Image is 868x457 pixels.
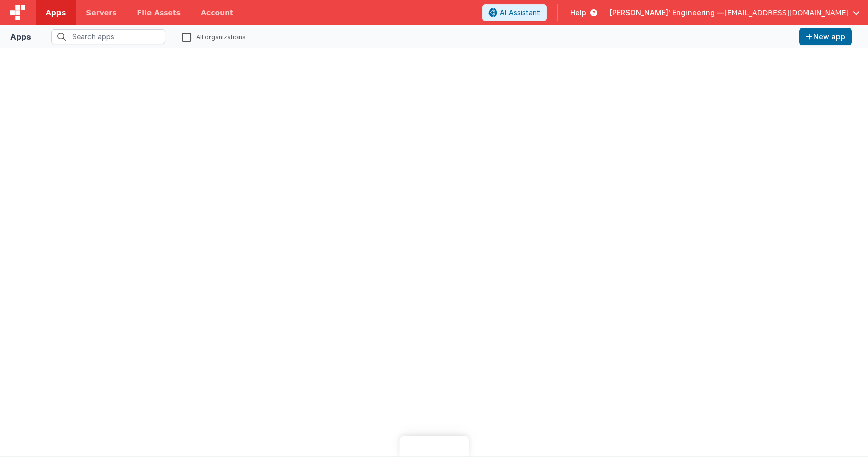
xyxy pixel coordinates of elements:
iframe: Marker.io feedback button [399,436,469,457]
span: File Assets [137,8,181,18]
span: Help [570,8,586,18]
span: AI Assistant [500,8,540,18]
button: AI Assistant [482,4,547,21]
span: Servers [86,8,116,18]
div: Apps [10,31,31,43]
span: [PERSON_NAME]' Engineering — [610,8,724,18]
button: New app [799,28,852,45]
span: [EMAIL_ADDRESS][DOMAIN_NAME] [724,8,849,18]
button: [PERSON_NAME]' Engineering — [EMAIL_ADDRESS][DOMAIN_NAME] [610,8,860,18]
input: Search apps [51,29,165,44]
span: Apps [46,8,66,18]
label: All organizations [182,32,246,41]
